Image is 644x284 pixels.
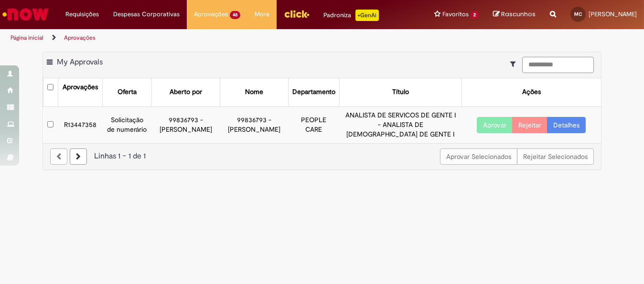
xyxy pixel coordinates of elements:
[355,10,379,21] p: +GenAi
[292,87,335,97] div: Departamento
[589,10,637,18] span: [PERSON_NAME]
[522,87,541,97] div: Ações
[65,10,99,19] span: Requisições
[288,106,339,143] td: PEOPLE CARE
[220,106,288,143] td: 99836793 - [PERSON_NAME]
[1,5,50,24] img: ServiceNow
[493,10,536,19] a: Rascunhos
[501,10,536,19] span: Rascunhos
[118,87,137,97] div: Oferta
[11,34,43,42] a: Página inicial
[170,87,202,97] div: Aberto por
[471,11,479,19] span: 2
[230,11,240,19] span: 48
[152,106,220,143] td: 99836793 - [PERSON_NAME]
[50,151,594,162] div: Linhas 1 − 1 de 1
[442,10,469,19] span: Favoritos
[324,10,379,21] div: Padroniza
[58,106,102,143] td: R13447358
[64,34,96,42] a: Aprovações
[510,61,520,67] i: Mostrar filtros para: Suas Solicitações
[245,87,263,97] div: Nome
[7,29,422,47] ul: Trilhas de página
[58,78,102,106] th: Aprovações
[392,87,409,97] div: Título
[63,83,98,92] div: Aprovações
[194,10,228,19] span: Aprovações
[102,106,151,143] td: Solicitação de numerário
[574,11,582,17] span: MC
[57,57,103,67] span: My Approvals
[255,10,269,19] span: More
[113,10,180,19] span: Despesas Corporativas
[477,117,513,133] button: Aprovar
[512,117,547,133] button: Rejeitar
[284,7,310,21] img: click_logo_yellow_360x200.png
[339,106,462,143] td: ANALISTA DE SERVICOS DE GENTE I - ANALISTA DE [DEMOGRAPHIC_DATA] DE GENTE I
[547,117,586,133] a: Detalhes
